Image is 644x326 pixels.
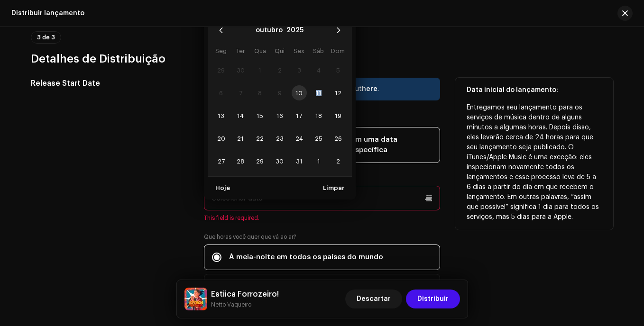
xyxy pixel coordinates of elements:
[351,135,432,155] span: Em uma data específica
[345,290,402,308] button: Descartar
[236,48,245,54] span: Ter
[292,131,307,146] span: 24
[331,154,346,169] span: 2
[212,104,231,127] td: 13
[289,81,309,104] td: 10
[323,179,344,198] span: Limpar
[406,290,460,308] button: Distribuir
[328,104,348,127] td: 19
[231,127,250,150] td: 21
[270,104,289,127] td: 16
[250,127,270,150] td: 22
[212,81,231,104] td: 6
[250,81,270,104] td: 8
[357,290,391,308] span: Descartar
[31,78,189,89] h5: Release Start Date
[212,127,231,150] td: 20
[329,21,348,40] button: Next Month
[272,108,287,123] span: 16
[417,290,449,308] span: Distribuir
[289,150,309,172] td: 31
[250,59,270,81] td: 1
[11,9,84,17] div: Distribuir lançamento
[212,59,231,81] td: 29
[292,108,307,123] span: 17
[252,154,267,169] span: 29
[252,108,267,123] span: 15
[231,81,250,104] td: 7
[250,150,270,172] td: 29
[204,186,440,210] input: Selecionar data
[311,85,326,100] span: 11
[215,179,230,198] span: Hoje
[212,21,230,40] button: Previous Month
[270,59,289,81] td: 2
[184,288,207,310] img: 9b37cdee-09c0-44fc-9604-6ed21ef27490
[331,108,346,123] span: 19
[231,150,250,172] td: 28
[289,104,309,127] td: 17
[292,154,307,169] span: 31
[252,131,267,146] span: 22
[231,104,250,127] td: 14
[289,127,309,150] td: 24
[212,150,231,172] td: 27
[309,104,328,127] td: 18
[254,48,266,54] span: Qua
[315,181,352,196] button: Limpar
[204,233,440,241] label: Que horas você quer que vá ao ar?
[328,81,348,104] td: 12
[231,59,250,81] td: 30
[328,59,348,81] td: 5
[213,131,229,146] span: 20
[233,108,248,123] span: 14
[289,59,309,81] td: 3
[309,81,328,104] td: 11
[233,154,248,169] span: 28
[331,85,346,100] span: 12
[467,103,602,222] p: Entregamos seu lançamento para os serviços de música dentro de alguns minutos a algumas horas. De...
[309,59,328,81] td: 4
[213,154,229,169] span: 27
[213,108,229,123] span: 13
[256,23,283,38] button: Choose Month
[286,23,304,38] button: Choose Year
[331,131,346,146] span: 26
[328,127,348,150] td: 26
[275,48,285,54] span: Qui
[328,150,348,172] td: 2
[211,300,279,309] small: Estiica Forrozeiro!
[362,86,377,92] span: here
[311,154,326,169] span: 1
[467,85,602,95] p: Data inicial do lançamento:
[250,104,270,127] td: 15
[313,48,324,54] span: Sáb
[215,48,227,54] span: Seg
[208,181,238,196] button: Hoje
[331,48,345,54] span: Dom
[233,131,248,146] span: 21
[270,127,289,150] td: 23
[309,127,328,150] td: 25
[229,252,383,263] span: À meia-noite em todos os países do mundo
[204,9,356,199] div: Choose Date
[270,81,289,104] td: 9
[311,108,326,123] span: 18
[272,154,287,169] span: 30
[311,131,326,146] span: 25
[37,35,55,40] span: 3 de 3
[204,214,440,222] span: This field is required.
[309,150,328,172] td: 1
[211,289,279,300] h5: Estiica Forrozeiro!
[270,150,289,172] td: 30
[294,48,304,54] span: Sex
[272,131,287,146] span: 23
[31,51,613,66] h3: Detalhes de Distribuição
